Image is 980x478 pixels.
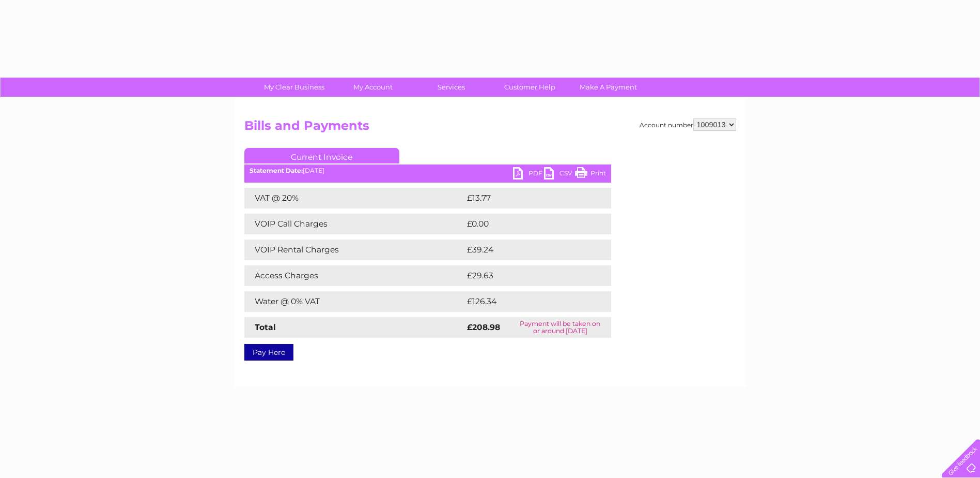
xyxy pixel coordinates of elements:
[244,214,464,234] td: VOIP Call Charges
[640,118,736,131] div: Account number
[244,148,399,163] a: Current Invoice
[509,317,611,338] td: Payment will be taken on or around [DATE]
[244,344,293,361] a: Pay Here
[409,78,494,97] a: Services
[464,240,590,260] td: £39.24
[244,167,611,174] div: [DATE]
[513,167,544,182] a: PDF
[250,167,303,174] b: Statement Date:
[467,322,500,332] strong: £208.98
[244,291,464,312] td: Water @ 0% VAT
[255,322,276,332] strong: Total
[244,265,464,286] td: Access Charges
[244,118,736,138] h2: Bills and Payments
[487,78,572,97] a: Customer Help
[252,78,337,97] a: My Clear Business
[244,240,464,260] td: VOIP Rental Charges
[244,188,464,208] td: VAT @ 20%
[464,265,590,286] td: £29.63
[566,78,651,97] a: Make A Payment
[464,214,587,234] td: £0.00
[544,167,575,182] a: CSV
[464,291,592,312] td: £126.34
[330,78,415,97] a: My Account
[575,167,606,182] a: Print
[464,188,589,208] td: £13.77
